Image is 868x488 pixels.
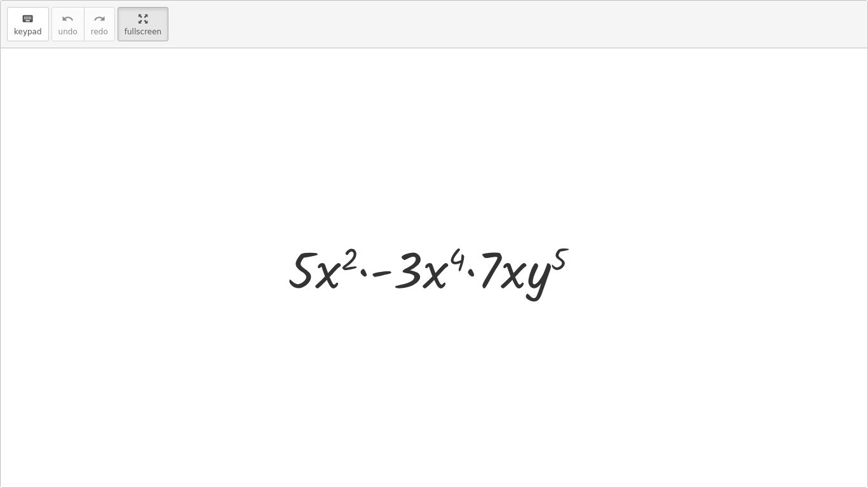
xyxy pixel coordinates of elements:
[51,7,85,41] button: undoundo
[125,27,161,36] span: fullscreen
[58,27,78,36] span: undo
[91,27,108,36] span: redo
[7,7,49,41] button: keyboardkeypad
[84,7,115,41] button: redoredo
[14,27,42,36] span: keypad
[22,11,34,27] i: keyboard
[93,11,105,27] i: redo
[118,7,168,41] button: fullscreen
[62,11,74,27] i: undo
